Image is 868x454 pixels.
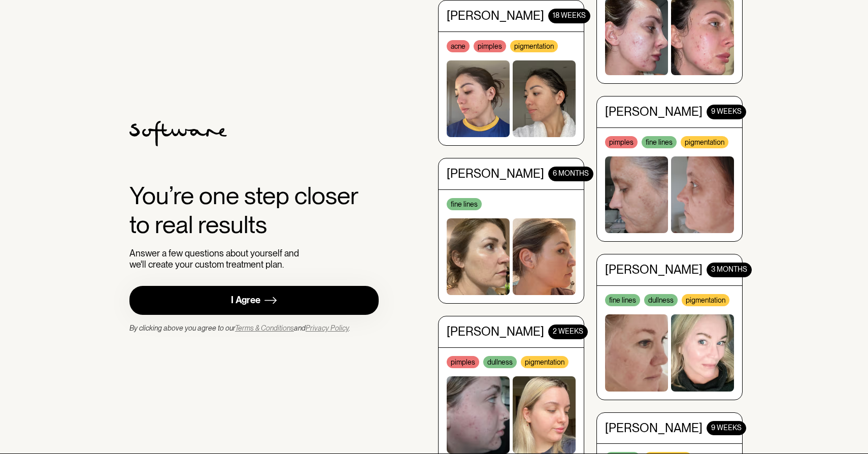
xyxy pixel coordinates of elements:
div: 9 WEEKS [707,420,746,435]
div: [PERSON_NAME] [447,8,544,22]
div: fine lines [642,135,677,147]
div: [PERSON_NAME] [605,420,703,435]
div: dullness [644,294,678,306]
div: 3 MONTHS [707,262,752,277]
div: fine lines [605,294,640,306]
a: Privacy Policy [306,324,349,332]
div: By clicking above you agree to our and . [129,323,350,333]
div: 18 WEEKS [548,8,590,22]
a: Terms & Conditions [235,324,294,332]
div: 6 months [548,166,593,181]
a: I Agree [129,286,379,315]
div: acne [447,39,470,51]
div: 9 WEEKS [707,104,746,119]
div: pimples [474,39,506,51]
div: pigmentation [681,135,728,147]
div: [PERSON_NAME] [605,104,703,119]
div: Answer a few questions about yourself and we'll create your custom treatment plan. [129,248,304,270]
div: dullness [483,355,517,368]
div: pimples [447,355,479,368]
div: fine lines [447,197,482,209]
div: You’re one step closer to real results [129,181,379,240]
div: [PERSON_NAME] [447,166,544,181]
div: 2 WEEKS [548,324,588,339]
div: [PERSON_NAME] [447,324,544,339]
div: pigmentation [510,39,558,51]
div: pigmentation [521,355,569,368]
div: [PERSON_NAME] [605,262,703,277]
div: pigmentation [682,294,729,306]
div: I Agree [231,295,260,306]
div: pimples [605,135,638,147]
